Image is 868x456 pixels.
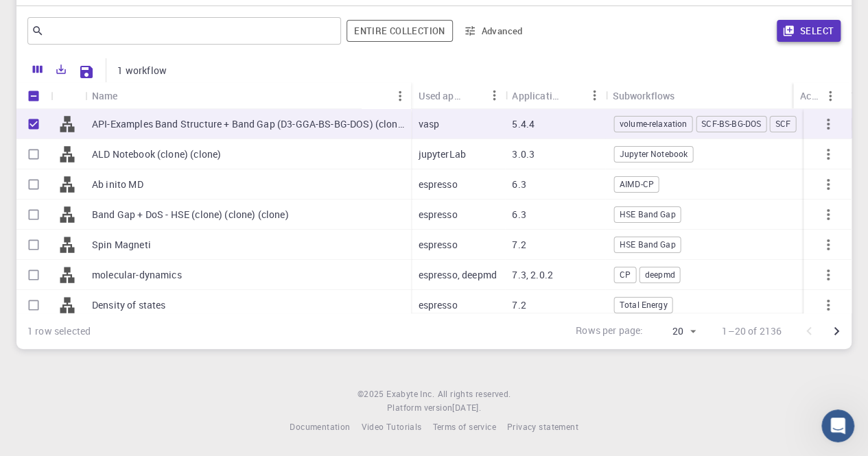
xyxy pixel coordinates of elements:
span: HSE Band Gap [615,208,681,220]
div: Name [85,82,411,109]
button: Menu [583,84,605,106]
span: Exabyte Inc. [386,388,434,399]
p: espresso [418,298,457,312]
button: Advanced [458,20,530,42]
span: AIMD-CP [615,178,659,190]
a: Exabyte Inc. [386,387,434,401]
div: Actions [800,82,819,109]
p: ALD Notebook (clone) (clone) [92,147,221,161]
span: [DATE] . [452,402,481,413]
span: Total Energy [615,299,672,311]
p: Spin Magneti [92,238,151,252]
p: 1 workflow [117,64,167,77]
p: 6.3 [512,208,526,221]
p: 7.2 [512,238,526,252]
button: Export [49,58,73,80]
p: espresso [418,208,457,221]
p: espresso, deepmd [418,268,496,282]
span: Documentation [290,421,350,432]
button: Entire collection [347,20,452,42]
p: 7.2 [512,298,526,312]
span: Privacy statement [507,421,578,432]
p: 6.3 [512,178,526,191]
div: Subworkflows [605,82,843,109]
span: Platform version [387,401,452,415]
p: espresso [418,178,457,191]
button: Sort [118,85,140,107]
p: 5.4.4 [512,117,535,131]
span: volume-relaxation [615,118,692,130]
a: Privacy statement [507,420,578,434]
p: molecular-dynamics [92,268,182,282]
div: Subworkflows [612,82,675,109]
p: 7.3, 2.0.2 [512,268,553,282]
p: 1–20 of 2136 [722,324,782,338]
p: API-Examples Band Structure + Band Gap (D3-GGA-BS-BG-DOS) (clone) [92,117,404,131]
iframe: Intercom live chat [821,409,854,442]
span: All rights reserved. [437,387,511,401]
p: Density of states [92,298,166,312]
div: Name [92,82,118,109]
button: Sort [675,84,696,106]
span: deepmd [640,269,680,280]
button: Save Explorer Settings [73,58,100,86]
div: 20 [648,322,700,341]
span: CP [615,269,635,280]
div: 1 row selected [27,324,91,338]
a: [DATE]. [452,401,481,415]
a: Video Tutorials [361,420,421,434]
a: Documentation [290,420,350,434]
div: Used application [418,82,461,109]
div: Icon [51,82,85,109]
div: Used application [411,82,505,109]
span: Video Tutorials [361,421,421,432]
a: Terms of service [432,420,495,434]
span: SCF [771,118,795,130]
p: Band Gap + DoS - HSE (clone) (clone) (clone) [92,208,289,221]
div: Actions [793,82,841,109]
button: Columns [26,58,49,80]
span: HSE Band Gap [615,239,681,250]
p: 3.0.3 [512,147,535,161]
button: Menu [819,85,841,107]
button: Select [777,20,841,42]
div: Application Version [505,82,605,109]
span: SCF-BS-BG-DOS [696,118,766,130]
p: vasp [418,117,439,131]
p: jupyterLab [418,147,466,161]
button: Menu [389,85,411,107]
button: Sort [561,84,583,106]
span: Jupyter Notebook [615,148,692,160]
p: espresso [418,238,457,252]
span: Filter throughout whole library including sets (folders) [347,20,452,42]
span: Terms of service [432,421,495,432]
button: Menu [483,84,505,106]
p: Ab inito MD [92,178,143,191]
p: Rows per page: [576,324,643,339]
span: Support [27,10,77,22]
button: Sort [461,84,483,106]
button: Go to next page [823,317,850,345]
div: Application Version [512,82,561,109]
span: © 2025 [357,387,386,401]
